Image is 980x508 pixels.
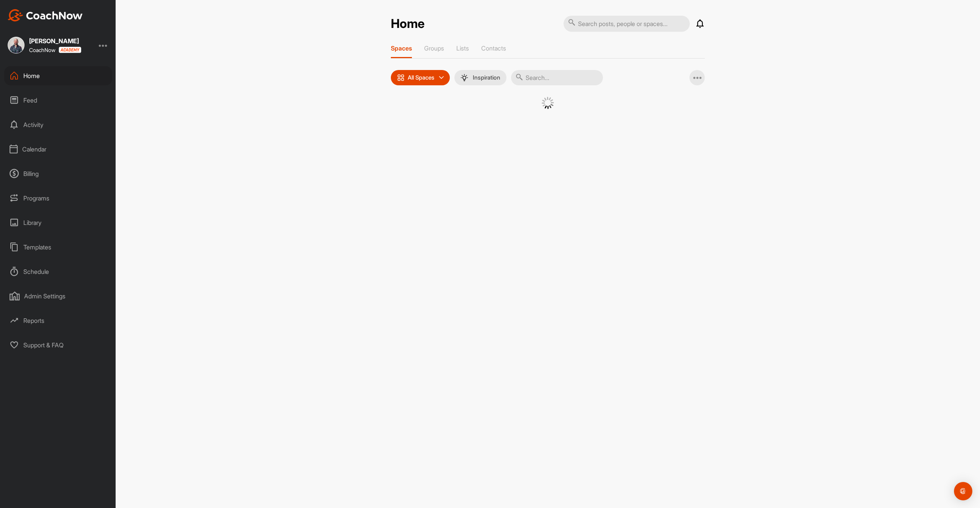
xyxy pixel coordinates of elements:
[59,47,81,53] img: CoachNow acadmey
[29,38,81,44] div: [PERSON_NAME]
[563,16,690,32] input: Search posts, people or spaces...
[391,44,412,52] p: Spaces
[4,213,112,232] div: Library
[8,37,24,54] img: square_66c043b81892fb9acf2b9d89827f1db4.jpg
[4,335,112,355] div: Support & FAQ
[424,44,444,52] p: Groups
[542,97,554,109] img: G6gVgL6ErOh57ABN0eRmCEwV0I4iEi4d8EwaPGI0tHgoAbU4EAHFLEQAh+QQFCgALACwIAA4AGAASAAAEbHDJSesaOCdk+8xg...
[4,140,112,159] div: Calendar
[4,238,112,257] div: Templates
[408,75,434,81] p: All Spaces
[461,74,468,81] img: menuIcon
[391,16,425,31] h2: Home
[954,482,972,500] div: Open Intercom Messenger
[511,70,603,85] input: Search...
[4,164,112,183] div: Billing
[4,189,112,208] div: Programs
[456,44,469,52] p: Lists
[4,262,112,281] div: Schedule
[4,287,112,306] div: Admin Settings
[4,311,112,330] div: Reports
[4,115,112,134] div: Activity
[4,91,112,110] div: Feed
[473,75,500,81] p: Inspiration
[397,74,405,81] img: icon
[4,66,112,85] div: Home
[29,47,81,53] div: CoachNow
[481,44,506,52] p: Contacts
[8,9,83,21] img: CoachNow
